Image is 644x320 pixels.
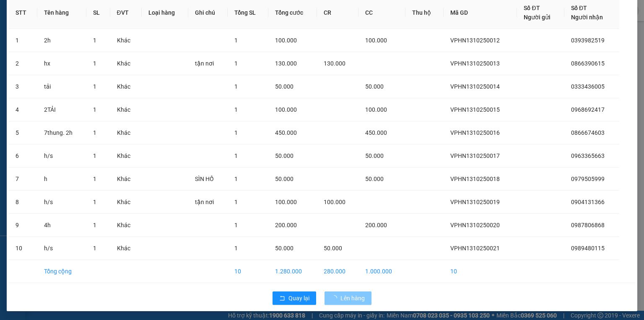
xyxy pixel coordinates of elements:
[571,106,605,113] span: 0968692417
[317,260,358,283] td: 280.000
[93,222,96,228] span: 1
[571,199,605,205] span: 0904131366
[9,75,37,98] td: 3
[273,291,316,305] button: rollbackQuay lại
[275,152,293,159] span: 50.000
[37,98,86,121] td: 2TẢI
[37,260,86,283] td: Tổng cộng
[524,5,540,11] span: Số ĐT
[93,83,96,90] span: 1
[110,29,142,52] td: Khác
[325,291,371,305] button: Lên hàng
[110,52,142,75] td: Khác
[324,60,345,67] span: 130.000
[37,144,86,168] td: h/s
[234,106,238,113] span: 1
[571,176,605,182] span: 0979505999
[365,176,384,182] span: 50.000
[9,98,37,121] td: 4
[110,121,142,144] td: Khác
[275,60,297,67] span: 130.000
[110,144,142,168] td: Khác
[234,199,238,205] span: 1
[37,237,86,260] td: h/s
[275,222,297,228] span: 200.000
[324,245,342,252] span: 50.000
[9,168,37,191] td: 7
[9,52,37,75] td: 2
[234,176,238,182] span: 1
[450,152,500,159] span: VPHN1310250017
[288,294,309,303] span: Quay lại
[365,83,384,90] span: 50.000
[571,222,605,228] span: 0987806868
[110,98,142,121] td: Khác
[9,237,37,260] td: 10
[450,176,500,182] span: VPHN1310250018
[195,176,214,182] span: SÌN HỒ
[110,191,142,214] td: Khác
[37,214,86,237] td: 4h
[37,168,86,191] td: h
[571,60,605,67] span: 0866390615
[571,129,605,136] span: 0866674603
[340,294,365,303] span: Lên hàng
[9,144,37,168] td: 6
[275,129,297,136] span: 450.000
[450,83,500,90] span: VPHN1310250014
[37,121,86,144] td: 7thung. 2h
[110,75,142,98] td: Khác
[234,37,238,44] span: 1
[275,245,293,252] span: 50.000
[9,29,37,52] td: 1
[571,152,605,159] span: 0963365663
[93,37,96,44] span: 1
[93,106,96,113] span: 1
[93,129,96,136] span: 1
[275,176,293,182] span: 50.000
[450,245,500,252] span: VPHN1310250021
[234,60,238,67] span: 1
[234,83,238,90] span: 1
[93,60,96,67] span: 1
[365,129,387,136] span: 450.000
[37,52,86,75] td: hx
[524,14,551,21] span: Người gửi
[275,106,297,113] span: 100.000
[93,152,96,159] span: 1
[234,222,238,228] span: 1
[37,29,86,52] td: 2h
[444,260,517,283] td: 10
[37,191,86,214] td: h/s
[331,295,340,301] span: loading
[268,260,317,283] td: 1.280.000
[450,106,500,113] span: VPHN1310250015
[450,199,500,205] span: VPHN1310250019
[93,199,96,205] span: 1
[365,37,387,44] span: 100.000
[195,60,214,67] span: tận nơi
[571,5,587,11] span: Số ĐT
[37,75,86,98] td: tải
[365,106,387,113] span: 100.000
[571,37,605,44] span: 0393982519
[110,168,142,191] td: Khác
[279,295,285,302] span: rollback
[450,222,500,228] span: VPHN1310250020
[450,37,500,44] span: VPHN1310250012
[324,199,345,205] span: 100.000
[365,222,387,228] span: 200.000
[450,129,500,136] span: VPHN1310250016
[234,152,238,159] span: 1
[450,60,500,67] span: VPHN1310250013
[93,245,96,252] span: 1
[571,14,603,21] span: Người nhận
[9,121,37,144] td: 5
[234,129,238,136] span: 1
[234,245,238,252] span: 1
[9,214,37,237] td: 9
[365,152,384,159] span: 50.000
[195,199,214,205] span: tận nơi
[275,37,297,44] span: 100.000
[110,237,142,260] td: Khác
